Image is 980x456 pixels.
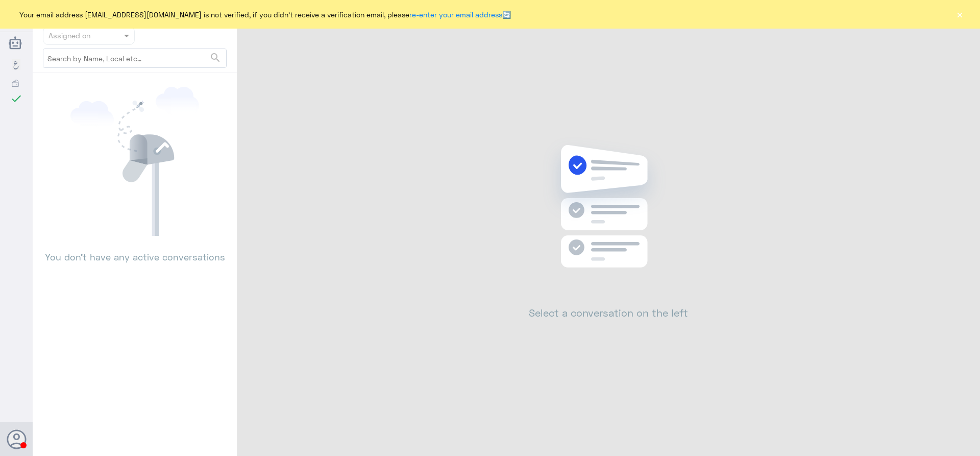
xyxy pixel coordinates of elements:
[209,52,222,64] span: search
[19,9,511,20] span: Your email address [EMAIL_ADDRESS][DOMAIN_NAME] is not verified, if you didn't receive a verifica...
[529,306,688,319] h2: Select a conversation on the left
[209,50,222,66] button: search
[43,49,226,67] input: Search by Name, Local etc…
[43,236,227,264] p: You don’t have any active conversations
[7,429,26,449] button: Avatar
[954,9,965,19] button: ×
[409,10,502,19] a: re-enter your email address
[10,92,22,105] i: check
